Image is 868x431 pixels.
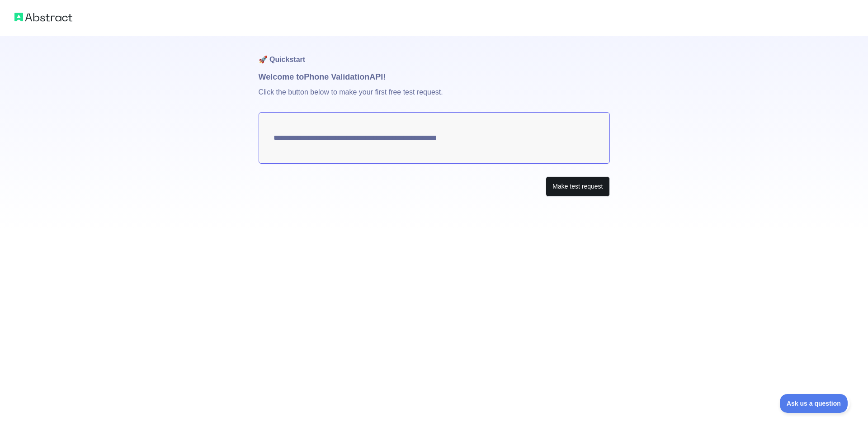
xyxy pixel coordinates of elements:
[780,394,850,413] iframe: Toggle Customer Support
[14,11,72,24] img: Abstract logo
[259,83,610,112] p: Click the button below to make your first free test request.
[259,71,610,83] h1: Welcome to Phone Validation API!
[259,36,610,71] h1: 🚀 Quickstart
[546,176,609,197] button: Make test request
